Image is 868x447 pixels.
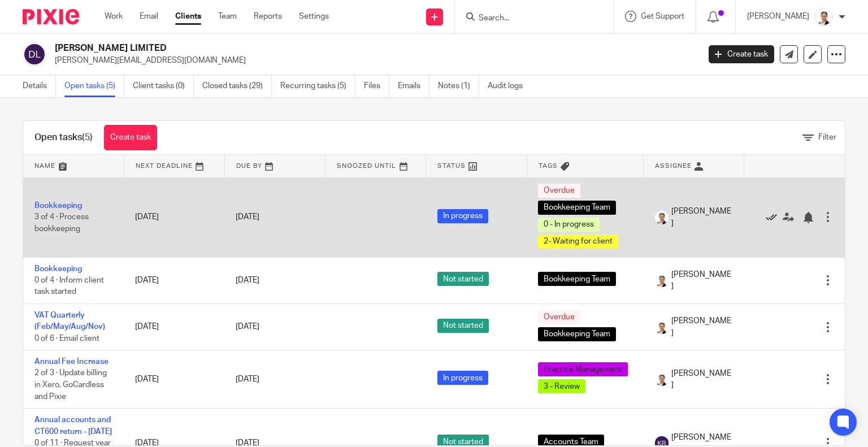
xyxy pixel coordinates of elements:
h1: Open tasks [34,132,93,144]
span: Bookkeeping Team [538,201,616,215]
span: Bookkeeping Team [538,272,616,286]
p: [PERSON_NAME][EMAIL_ADDRESS][DOMAIN_NAME] [55,55,692,66]
td: [DATE] [124,303,224,350]
a: Reports [254,11,282,22]
span: [DATE] [236,276,259,284]
span: Not started [437,319,489,333]
span: Get Support [641,12,684,20]
a: Recurring tasks (5) [280,75,355,97]
td: [DATE] [124,177,224,257]
a: Open tasks (5) [64,75,124,97]
span: Bookkeeping Team [538,327,616,341]
a: Mark as done [766,211,783,223]
p: [PERSON_NAME] [747,11,809,22]
a: Emails [398,75,429,97]
span: [PERSON_NAME] [671,368,733,391]
span: [PERSON_NAME] [671,269,733,292]
a: Email [140,11,158,22]
img: Untitled%20(5%20%C3%97%205%20cm)%20(2).png [655,274,669,287]
span: [DATE] [236,213,259,221]
a: Clients [175,11,201,22]
span: Overdue [538,184,580,198]
span: Filter [818,133,836,141]
span: [DATE] [236,375,259,383]
a: Settings [299,11,329,22]
a: Annual Fee Increase [34,358,108,366]
td: [DATE] [124,350,224,409]
span: Tags [539,163,558,169]
input: Search [478,14,579,24]
span: 0 of 6 · Email client [34,335,99,342]
img: Pixie [23,9,79,24]
a: Annual accounts and CT600 return - [DATE] [34,416,112,435]
a: Bookkeeping [34,202,82,210]
a: Create task [709,45,774,63]
span: [PERSON_NAME] [671,315,733,338]
img: Untitled%20(5%20%C3%97%205%20cm)%20(2).png [655,372,669,386]
span: In progress [437,371,488,385]
img: Untitled%20(5%20%C3%97%205%20cm)%20(2).png [815,8,833,26]
a: Files [364,75,389,97]
a: Work [105,11,123,22]
span: [DATE] [236,323,259,331]
td: [DATE] [124,257,224,303]
span: Not started [437,272,489,286]
a: Audit logs [488,75,531,97]
span: [DATE] [236,439,259,447]
span: Snoozed Until [337,163,396,169]
span: 2- Waiting for client [538,235,618,249]
img: Untitled%20(5%20%C3%97%205%20cm)%20(2).png [655,211,669,224]
span: 3 of 4 · Process bookkeeping [34,213,89,233]
img: svg%3E [23,42,46,66]
span: [PERSON_NAME] [671,206,733,229]
span: 2 of 3 · Update billing in Xero, GoCardless and Pixie [34,370,107,401]
img: Untitled%20(5%20%C3%97%205%20cm)%20(2).png [655,320,669,334]
span: 0 of 4 · Inform client task started [34,276,104,296]
span: Status [437,163,466,169]
a: Client tasks (0) [133,75,194,97]
span: 0 - In progress [538,218,600,232]
a: Notes (1) [438,75,479,97]
h2: [PERSON_NAME] LIMITED [55,42,565,54]
span: (5) [82,133,93,142]
span: Practice Management [538,362,628,376]
span: In progress [437,209,488,223]
span: Overdue [538,310,580,324]
a: Create task [104,125,157,150]
a: Bookkeeping [34,265,82,273]
a: Team [218,11,237,22]
span: 3 - Review [538,379,585,393]
a: Closed tasks (29) [202,75,272,97]
a: Details [23,75,56,97]
a: VAT Quarterly (Feb/May/Aug/Nov) [34,311,105,331]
